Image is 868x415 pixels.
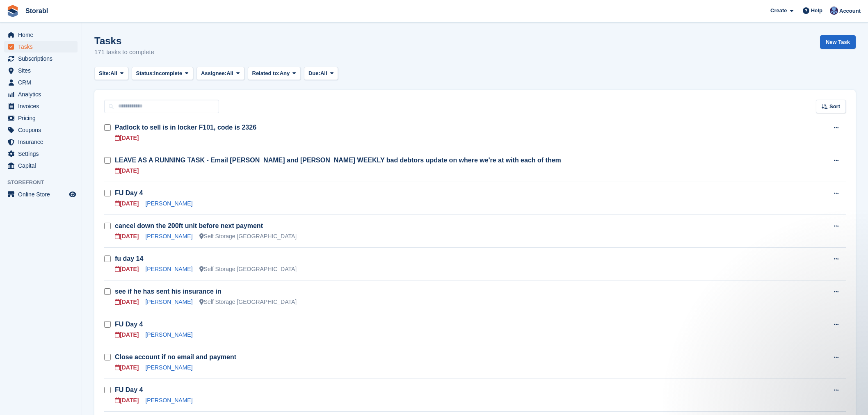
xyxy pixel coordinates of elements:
[18,124,67,136] span: Coupons
[18,189,67,200] span: Online Store
[4,112,78,124] a: menu
[252,69,280,78] span: Related to:
[4,189,78,200] a: menu
[18,112,67,124] span: Pricing
[115,189,143,196] a: FU Day 4
[115,288,222,295] a: see if he has sent his insurance in
[99,69,110,78] span: Site:
[4,65,78,76] a: menu
[280,69,290,78] span: Any
[320,69,327,78] span: All
[115,166,139,175] div: [DATE]
[830,7,838,15] img: Tegan Ewart
[18,53,67,64] span: Subscriptions
[115,363,139,372] div: [DATE]
[145,331,192,338] a: [PERSON_NAME]
[201,69,226,78] span: Assignee:
[829,103,840,111] span: Sort
[115,232,139,241] div: [DATE]
[22,4,51,18] a: Storabl
[145,266,192,272] a: [PERSON_NAME]
[115,353,236,360] a: Close account if no email and payment
[115,124,256,131] a: Padlock to sell is in locker F101, code is 2326
[115,265,139,274] div: [DATE]
[68,189,78,199] a: Preview store
[4,53,78,64] a: menu
[18,100,67,112] span: Invoices
[115,134,139,142] div: [DATE]
[94,35,154,46] h1: Tasks
[199,232,297,241] div: Self Storage [GEOGRAPHIC_DATA]
[94,67,128,80] button: Site: All
[145,397,192,404] a: [PERSON_NAME]
[115,321,143,328] a: FU Day 4
[4,77,78,88] a: menu
[7,178,82,187] span: Storefront
[115,255,143,262] a: fu day 14
[115,222,263,229] a: cancel down the 200ft unit before next payment
[820,35,856,49] a: New Task
[4,41,78,52] a: menu
[145,233,192,239] a: [PERSON_NAME]
[18,89,67,100] span: Analytics
[18,148,67,160] span: Settings
[839,7,861,15] span: Account
[199,298,297,306] div: Self Storage [GEOGRAPHIC_DATA]
[196,67,244,80] button: Assignee: All
[115,331,139,339] div: [DATE]
[145,299,192,305] a: [PERSON_NAME]
[18,77,67,88] span: CRM
[18,160,67,171] span: Capital
[115,298,139,306] div: [DATE]
[811,7,822,15] span: Help
[18,136,67,148] span: Insurance
[110,69,117,78] span: All
[18,65,67,76] span: Sites
[4,124,78,136] a: menu
[7,5,19,17] img: stora-icon-8386f47178a22dfd0bd8f6a31ec36ba5ce8667c1dd55bd0f319d3a0aa187defe.svg
[115,199,139,208] div: [DATE]
[4,148,78,160] a: menu
[226,69,233,78] span: All
[18,29,67,41] span: Home
[4,89,78,100] a: menu
[145,364,192,371] a: [PERSON_NAME]
[115,157,561,164] a: LEAVE AS A RUNNING TASK - Email [PERSON_NAME] and [PERSON_NAME] WEEKLY bad debtors update on wher...
[136,69,154,78] span: Status:
[308,69,320,78] span: Due:
[18,41,67,52] span: Tasks
[132,67,193,80] button: Status: Incomplete
[115,386,143,393] a: FU Day 4
[145,200,192,207] a: [PERSON_NAME]
[770,7,787,15] span: Create
[199,265,297,274] div: Self Storage [GEOGRAPHIC_DATA]
[4,136,78,148] a: menu
[4,100,78,112] a: menu
[304,67,338,80] button: Due: All
[154,69,183,78] span: Incomplete
[4,160,78,171] a: menu
[94,48,154,57] p: 171 tasks to complete
[4,29,78,41] a: menu
[248,67,301,80] button: Related to: Any
[115,396,139,405] div: [DATE]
